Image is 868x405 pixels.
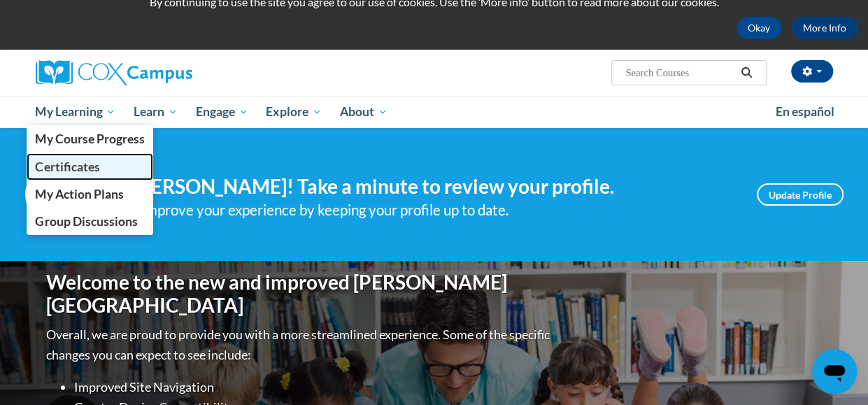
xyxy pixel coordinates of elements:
[109,199,736,222] div: Help improve your experience by keeping your profile up to date.
[35,214,137,229] span: Group Discussions
[187,96,257,128] a: Engage
[257,96,331,128] a: Explore
[36,60,192,85] img: Cox Campus
[46,325,553,365] p: Overall, we are proud to provide you with a more streamlined experience. Some of the specific cha...
[776,104,834,119] span: En español
[36,60,287,85] a: Cox Campus
[767,97,844,127] a: En español
[35,187,123,201] span: My Action Plans
[35,132,144,146] span: My Course Progress
[74,377,553,397] li: Improved Site Navigation
[340,104,387,120] span: About
[27,96,125,128] a: My Learning
[46,271,553,318] h1: Welcome to the new and improved [PERSON_NAME][GEOGRAPHIC_DATA]
[196,104,248,120] span: Engage
[35,104,115,120] span: My Learning
[27,208,154,235] a: Group Discussions
[331,96,397,128] a: About
[35,159,99,174] span: Certificates
[25,163,88,226] img: Profile Image
[792,17,858,39] a: More Info
[27,153,154,180] a: Certificates
[812,349,857,394] iframe: Button to launch messaging window
[124,96,187,128] a: Learn
[27,180,154,208] a: My Action Plans
[624,64,736,81] input: Search Courses
[266,104,322,120] span: Explore
[25,96,844,128] div: Main menu
[109,175,736,199] h4: Hi [PERSON_NAME]! Take a minute to review your profile.
[757,183,844,206] a: Update Profile
[737,17,781,39] button: Okay
[27,125,154,152] a: My Course Progress
[134,104,178,120] span: Learn
[736,64,757,81] button: Search
[791,60,833,83] button: Account Settings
